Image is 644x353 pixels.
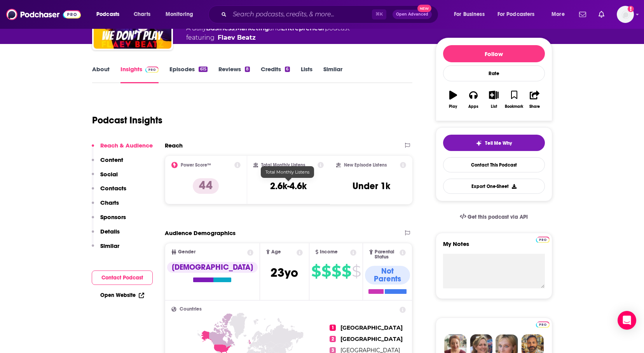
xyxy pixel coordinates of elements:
[476,140,482,146] img: tell me why sparkle
[332,265,341,277] span: $
[92,65,110,83] a: About
[546,8,574,21] button: open menu
[100,213,126,221] p: Sponsors
[92,156,123,170] button: Content
[497,9,535,20] span: For Podcasters
[100,142,153,149] p: Reach & Audience
[595,8,607,21] a: Show notifications dropdown
[454,207,534,227] a: Get this podcast via API
[100,184,126,192] p: Contacts
[92,199,119,213] button: Charts
[393,10,432,19] button: Open AdvancedNew
[468,214,528,220] span: Get this podcast via API
[92,213,126,228] button: Sponsors
[443,157,545,172] a: Contact This Podcast
[372,9,386,19] span: ⌘ K
[92,228,120,242] button: Details
[443,179,545,194] button: Export One-Sheet
[169,65,207,83] a: Episodes615
[96,9,119,20] span: Podcasts
[323,65,342,83] a: Similar
[265,169,309,175] span: Total Monthly Listens
[285,67,290,72] div: 6
[449,8,494,21] button: open menu
[505,104,523,109] div: Bookmark
[320,249,338,255] span: Income
[628,6,634,12] svg: Add a profile image
[552,9,565,20] span: More
[120,65,159,83] a: InsightsPodchaser Pro
[218,65,250,83] a: Reviews8
[218,33,256,42] div: Flaev Beatz
[321,265,331,277] span: $
[145,67,159,73] img: Podchaser Pro
[468,104,478,109] div: Apps
[186,33,350,42] span: featuring
[100,170,118,178] p: Social
[536,320,550,328] a: Pro website
[365,266,410,285] div: Not Parents
[301,65,312,83] a: Lists
[92,142,153,156] button: Reach & Audience
[443,240,545,254] label: My Notes
[165,142,183,149] h2: Reach
[524,86,545,114] button: Share
[491,104,497,109] div: List
[92,242,119,256] button: Similar
[443,135,545,151] button: tell me why sparkleTell Me Why
[375,249,398,260] span: Parental Status
[617,6,634,23] span: Logged in as patiencebaldacci
[92,184,126,199] button: Contacts
[454,9,485,20] span: For Business
[178,249,195,255] span: Gender
[396,12,428,16] span: Open Advanced
[504,86,524,114] button: Bookmark
[443,65,545,81] div: Rate
[6,7,81,22] img: Podchaser - Follow, Share and Rate Podcasts
[129,8,155,21] a: Charts
[271,265,298,280] span: 23 yo
[330,336,336,342] span: 2
[165,229,236,237] h2: Audience Demographics
[536,235,550,243] a: Pro website
[271,249,281,255] span: Age
[199,67,207,72] div: 615
[576,8,589,21] a: Show notifications dropdown
[193,178,219,194] p: 44
[617,6,634,23] button: Show profile menu
[463,86,483,114] button: Apps
[353,180,390,192] h3: Under 1k
[100,199,119,206] p: Charts
[92,170,118,185] button: Social
[492,8,546,21] button: open menu
[100,242,119,249] p: Similar
[340,335,403,342] span: [GEOGRAPHIC_DATA]
[91,8,129,21] button: open menu
[529,104,540,109] div: Share
[100,228,120,235] p: Details
[443,86,463,114] button: Play
[340,324,403,331] span: [GEOGRAPHIC_DATA]
[181,162,211,168] h2: Power Score™
[617,6,634,23] img: User Profile
[167,262,258,273] div: [DEMOGRAPHIC_DATA]
[100,156,123,163] p: Content
[134,9,150,20] span: Charts
[311,265,321,277] span: $
[160,8,203,21] button: open menu
[230,8,372,21] input: Search podcasts, credits, & more...
[186,24,350,42] div: A daily podcast
[483,86,504,114] button: List
[330,325,336,331] span: 1
[344,162,387,168] h2: New Episode Listens
[261,162,305,168] h2: Total Monthly Listens
[417,5,431,12] span: New
[536,321,550,328] img: Podchaser Pro
[443,45,545,62] button: Follow
[352,265,361,277] span: $
[100,292,144,299] a: Open Website
[270,180,307,192] h3: 2.6k-4.6k
[342,265,351,277] span: $
[166,9,193,20] span: Monitoring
